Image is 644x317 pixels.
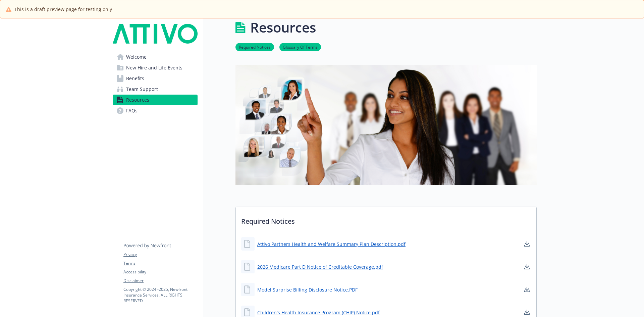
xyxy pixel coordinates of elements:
a: Benefits [113,73,198,84]
a: Model Surprise Billing Disclosure Notice.PDF [257,286,358,293]
span: FAQs [126,105,138,116]
a: Children's Health Insurance Program (CHIP) Notice.pdf [257,309,380,316]
a: Team Support [113,84,198,95]
span: Benefits [126,73,144,84]
a: Attivo Partners Health and Welfare Summary Plan Description.pdf [257,241,406,248]
a: Terms [123,260,197,266]
p: Copyright © 2024 - 2025 , Newfront Insurance Services, ALL RIGHTS RESERVED [123,286,197,304]
a: Resources [113,95,198,105]
a: 2026 Medicare Part D Notice of Creditable Coverage.pdf [257,263,383,270]
a: FAQs [113,105,198,116]
img: resources page banner [235,65,537,185]
a: Disclaimer [123,278,197,284]
span: Team Support [126,84,158,95]
a: Accessibility [123,269,197,275]
a: download document [523,263,531,271]
a: Welcome [113,52,198,62]
a: Privacy [123,252,197,258]
a: Required Notices [235,44,274,50]
a: Glossary Of Terms [279,44,321,50]
h1: Resources [250,17,316,38]
a: New Hire and Life Events [113,62,198,73]
a: download document [523,240,531,248]
a: download document [523,285,531,294]
p: Required Notices [236,207,536,232]
span: New Hire and Life Events [126,62,182,73]
a: download document [523,308,531,316]
span: This is a draft preview page for testing only [14,6,112,13]
span: Resources [126,95,149,105]
span: Welcome [126,52,147,62]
